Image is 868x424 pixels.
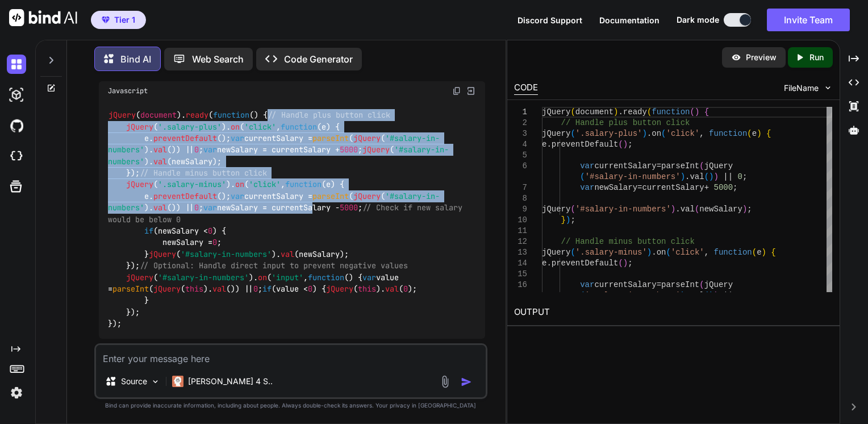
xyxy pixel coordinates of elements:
span: jQuery [542,248,570,257]
span: jQuery [149,249,176,259]
img: cloudideIcon [7,147,26,166]
span: this [358,284,376,294]
span: function [710,129,748,138]
span: '#salary-in-numbers' [158,272,249,282]
span: ) [695,107,699,117]
span: '#salary-in-numbers' [108,191,440,213]
span: jQuery [704,161,733,171]
span: 0 [212,238,217,248]
p: Code Generator [284,52,353,66]
span: jQuery [542,205,570,214]
span: val [690,291,704,300]
div: 15 [514,269,527,280]
span: document [140,110,177,120]
span: ( [571,205,575,214]
span: val [681,205,695,214]
span: ( [662,129,666,138]
span: { [766,129,771,138]
span: , [700,129,704,138]
div: 9 [514,204,527,215]
h2: OUTPUT [507,299,839,326]
span: ( [695,205,699,214]
span: , [704,248,709,257]
span: jQuery [108,110,136,120]
span: ; [742,172,747,181]
span: ( [752,248,757,257]
span: if [262,284,272,294]
span: 'click' [671,248,704,257]
span: this [185,284,203,294]
img: Bind AI [9,9,77,26]
img: settings [7,383,26,402]
span: 0 [738,172,742,181]
span: ( [619,140,623,149]
span: 'input' [272,272,303,282]
p: Run [809,52,824,63]
span: ; [742,291,747,300]
span: var [203,145,217,155]
p: Web Search [192,52,244,66]
span: '#salary-in-numbers' [181,249,272,259]
span: 'click' [244,122,276,132]
span: e [542,259,546,268]
span: jQuery [542,107,570,117]
span: ( [690,107,695,117]
div: CODE [514,81,538,95]
img: darkAi-studio [7,85,26,105]
span: '.salary-plus' [575,129,642,138]
span: newSalary [595,183,638,192]
span: var [581,161,595,171]
div: 8 [514,193,527,204]
span: // Handle plus button click [561,118,690,127]
img: icon [461,376,472,388]
span: ( [571,248,575,257]
span: var [581,183,595,192]
span: Documentation [599,15,660,25]
span: 'click' [249,180,281,190]
span: ( [704,172,709,181]
span: ) [566,215,570,225]
span: on [652,129,662,138]
span: 0 [738,291,742,300]
span: ) [742,205,747,214]
span: function [308,272,344,282]
span: var [231,133,244,143]
button: Invite Team [767,9,850,31]
span: 0 [308,284,312,294]
span: ) [623,140,628,149]
span: preventDefault [153,191,217,201]
img: attachment [439,375,452,388]
span: ; [733,183,738,192]
span: ; [571,215,575,225]
span: val [281,249,294,259]
button: Discord Support [518,14,582,26]
span: function [652,107,690,117]
span: '#salary-in-numbers' [585,291,681,300]
div: 11 [514,226,527,236]
span: currentSalary [595,280,657,289]
span: ( [619,259,623,268]
span: ) [710,172,714,181]
span: ; [748,205,752,214]
span: ( [700,280,704,289]
span: = [657,280,661,289]
span: ) [614,107,619,117]
span: 'click' [666,129,700,138]
span: e [752,129,757,138]
span: jQuery [542,129,570,138]
span: preventDefault [153,133,217,143]
span: ) [623,259,628,268]
div: 4 [514,139,527,150]
span: val [153,156,167,167]
span: function [213,110,249,120]
button: premiumTier 1 [91,11,146,29]
span: val [212,284,226,294]
span: parseInt [312,133,349,143]
span: || [724,291,733,300]
span: '.salary-minus' [575,248,647,257]
span: '.salary-minus' [158,180,226,190]
span: e [757,248,762,257]
span: on [235,180,244,190]
img: chevron down [823,83,833,93]
span: { [704,107,709,117]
